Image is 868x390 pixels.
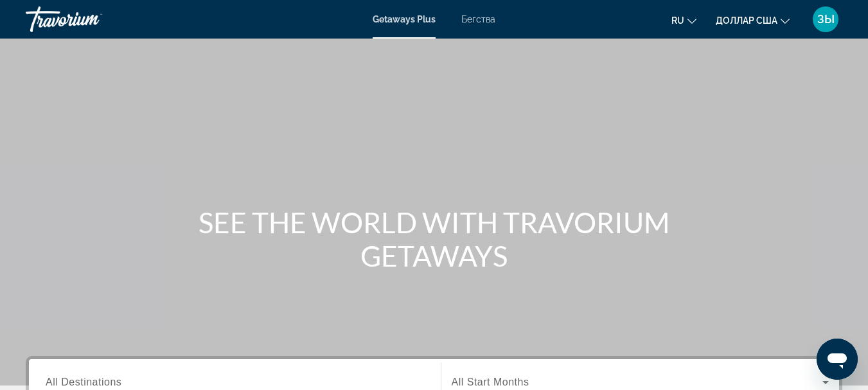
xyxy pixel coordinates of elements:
[452,377,529,387] span: All Start Months
[46,377,121,387] span: All Destinations
[671,15,684,26] font: ru
[671,11,696,30] button: Изменить язык
[26,3,154,36] a: Травориум
[193,206,675,272] h1: SEE THE WORLD WITH TRAVORIUM GETAWAYS
[809,6,842,33] button: Меню пользователя
[817,12,835,26] font: ЗЫ
[373,14,436,24] a: Getaways Plus
[716,11,790,30] button: Изменить валюту
[716,15,777,26] font: доллар США
[817,339,858,380] iframe: Кнопка запуска окна обмена сообщениями
[461,14,495,24] a: Бегства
